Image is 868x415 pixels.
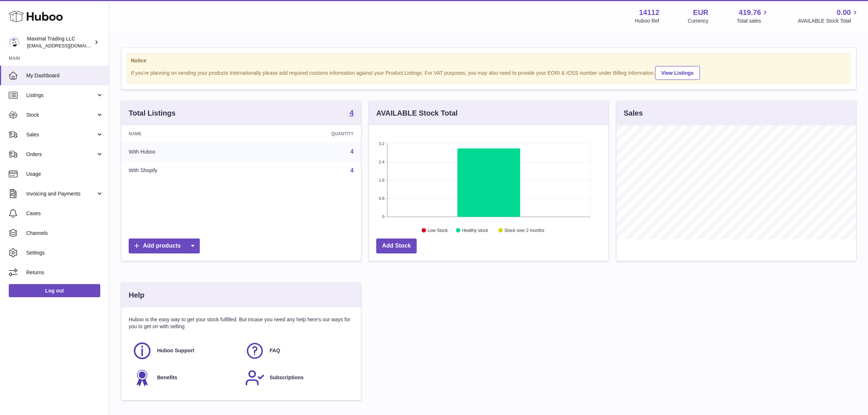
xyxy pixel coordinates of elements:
[129,238,200,253] a: Add products
[26,112,96,119] span: Stock
[121,142,250,161] td: With Huboo
[737,18,769,24] span: Total sales
[379,196,384,201] text: 0.8
[376,238,417,253] a: Add Stock
[129,290,144,300] h3: Help
[798,8,859,24] a: 0.00 AVAILABLE Stock Total
[250,125,361,142] th: Quantity
[132,341,238,361] a: Huboo Support
[121,161,250,180] td: With Shopify
[27,35,93,49] div: Maximal Trading LLC
[737,8,769,24] a: 419.76 Total sales
[379,141,384,146] text: 3.2
[350,167,354,174] a: 4
[129,316,354,330] p: Huboo is the easy way to get your stock fulfilled. But incase you need any help here's our ways f...
[26,131,96,138] span: Sales
[27,43,107,49] span: [EMAIL_ADDRESS][DOMAIN_NAME]
[132,368,238,388] a: Benefits
[379,178,384,182] text: 1.6
[9,284,100,297] a: Log out
[26,72,104,79] span: My Dashboard
[350,109,354,118] a: 4
[270,374,304,381] span: Subscriptions
[245,341,350,361] a: FAQ
[655,66,700,80] a: View Listings
[26,269,104,276] span: Returns
[245,368,350,388] a: Subscriptions
[693,8,708,18] strong: EUR
[505,228,544,233] text: Stock over 2 months
[9,37,20,48] img: internalAdmin-14112@internal.huboo.com
[121,125,250,142] th: Name
[350,148,354,155] a: 4
[131,57,846,64] strong: Notice
[382,214,384,219] text: 0
[739,8,761,18] span: 419.76
[376,108,458,118] h3: AVAILABLE Stock Total
[26,151,96,158] span: Orders
[688,18,709,24] div: Currency
[624,108,643,118] h3: Sales
[26,190,96,197] span: Invoicing and Payments
[26,249,104,256] span: Settings
[26,92,96,99] span: Listings
[26,230,104,237] span: Channels
[379,160,384,164] text: 2.4
[270,347,280,354] span: FAQ
[157,347,194,354] span: Huboo Support
[26,171,104,178] span: Usage
[798,18,859,24] span: AVAILABLE Stock Total
[131,65,846,80] div: If you're planning on sending your products internationally please add required customs informati...
[635,18,659,24] div: Huboo Ref
[639,8,659,18] strong: 14112
[26,210,104,217] span: Cases
[350,109,354,116] strong: 4
[462,228,489,233] text: Healthy stock
[428,228,448,233] text: Low Stock
[157,374,177,381] span: Benefits
[129,108,176,118] h3: Total Listings
[837,8,851,18] span: 0.00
